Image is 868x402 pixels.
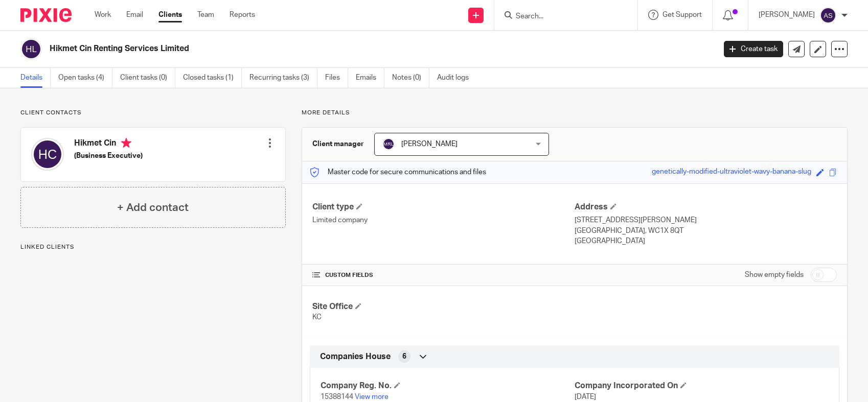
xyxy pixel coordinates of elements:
[183,68,242,88] a: Closed tasks (1)
[58,68,112,88] a: Open tasks (4)
[575,381,829,391] h4: Company Incorporated On
[402,351,406,362] span: 6
[20,68,51,88] a: Details
[575,226,837,236] p: [GEOGRAPHIC_DATA], WC1X 8QT
[312,271,575,279] h4: CUSTOM FIELDS
[20,8,72,22] img: Pixie
[74,138,143,151] h4: Hikmet Cin
[50,43,577,54] h2: Hikmet Cin Renting Services Limited
[575,393,596,400] span: [DATE]
[759,10,815,20] p: [PERSON_NAME]
[820,7,836,23] img: svg%3E
[20,109,286,117] p: Client contacts
[382,138,395,150] img: svg%3E
[575,202,837,212] h4: Address
[31,138,64,171] img: svg%3E
[312,314,322,321] span: KC
[663,11,702,18] span: Get Support
[312,215,575,225] p: Limited company
[95,10,111,20] a: Work
[121,138,131,148] i: Primary
[197,10,214,20] a: Team
[356,68,384,88] a: Emails
[230,10,255,20] a: Reports
[117,200,189,216] h4: + Add contact
[312,139,364,149] h3: Client manager
[20,243,286,251] p: Linked clients
[575,215,837,225] p: [STREET_ADDRESS][PERSON_NAME]
[249,68,317,88] a: Recurring tasks (3)
[302,109,848,117] p: More details
[20,38,42,60] img: svg%3E
[120,68,175,88] a: Client tasks (0)
[437,68,476,88] a: Audit logs
[575,236,837,246] p: [GEOGRAPHIC_DATA]
[321,381,575,391] h4: Company Reg. No.
[74,151,143,161] h5: (Business Executive)
[515,12,607,21] input: Search
[355,393,389,400] a: View more
[312,202,575,212] h4: Client type
[652,167,811,178] div: genetically-modified-ultraviolet-wavy-banana-slug
[320,351,391,362] span: Companies House
[321,393,353,400] span: 15388144
[126,10,143,20] a: Email
[158,10,182,20] a: Clients
[745,270,804,280] label: Show empty fields
[401,140,458,148] span: [PERSON_NAME]
[310,167,486,177] p: Master code for secure communications and files
[312,301,575,312] h4: Site Office
[724,41,783,57] a: Create task
[325,68,348,88] a: Files
[392,68,429,88] a: Notes (0)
